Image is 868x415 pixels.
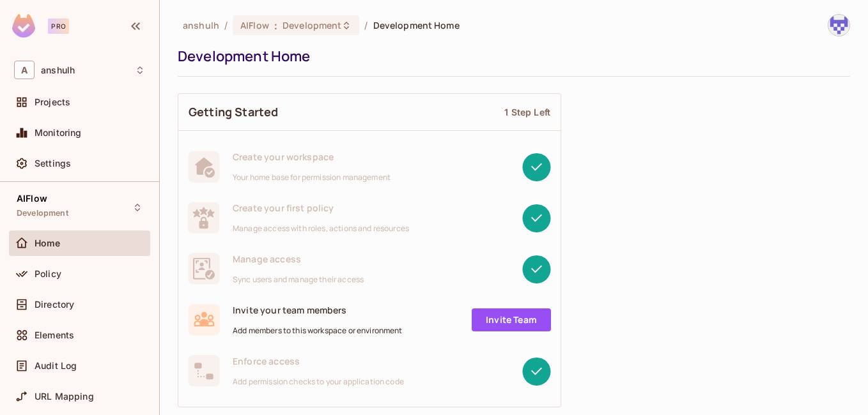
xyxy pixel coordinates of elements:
[472,308,551,331] a: Invite Team
[35,238,61,248] span: Home
[364,19,368,31] li: /
[12,14,35,38] img: SReyMgAAAABJRU5ErkJggg==
[828,15,849,36] img: anshulh.work@gmail.com
[48,19,69,34] div: Pro
[240,19,269,31] span: AIFlow
[233,275,364,285] span: Sync users and manage their access
[283,19,341,31] span: Development
[233,355,404,367] span: Enforce access
[233,326,403,336] span: Add members to this workspace or environment
[35,128,82,138] span: Monitoring
[233,202,409,214] span: Create your first policy
[233,377,404,387] span: Add permission checks to your application code
[35,361,77,371] span: Audit Log
[35,97,70,107] span: Projects
[189,104,278,120] span: Getting Started
[233,151,391,163] span: Create your workspace
[41,65,75,75] span: Workspace: anshulh
[373,19,460,31] span: Development Home
[504,106,550,118] div: 1 Step Left
[35,391,94,402] span: URL Mapping
[17,193,47,204] span: AIFlow
[35,158,71,169] span: Settings
[35,330,74,340] span: Elements
[17,208,68,218] span: Development
[178,47,844,66] div: Development Home
[274,20,278,31] span: :
[233,223,409,234] span: Manage access with roles, actions and resources
[233,253,364,265] span: Manage access
[35,299,74,310] span: Directory
[14,61,35,79] span: A
[183,19,219,31] span: the active workspace
[224,19,228,31] li: /
[35,269,61,279] span: Policy
[233,172,391,183] span: Your home base for permission management
[233,304,403,316] span: Invite your team members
